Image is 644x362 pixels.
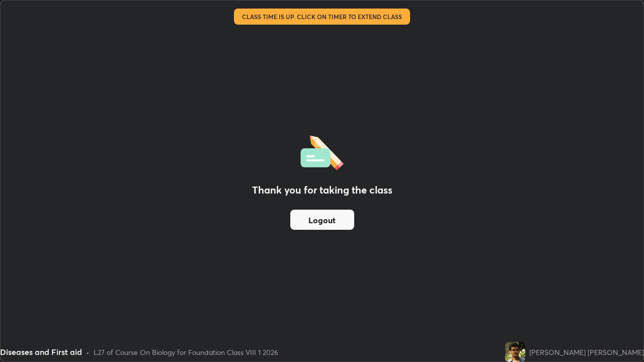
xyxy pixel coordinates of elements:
[86,347,90,357] div: •
[290,210,354,230] button: Logout
[529,347,644,357] div: [PERSON_NAME] [PERSON_NAME]
[300,132,344,170] img: offlineFeedback.1438e8b3.svg
[505,342,525,362] img: 3
[252,183,392,198] h2: Thank you for taking the class
[94,347,278,357] div: L27 of Course On Biology for Foundation Class VIII 1 2026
